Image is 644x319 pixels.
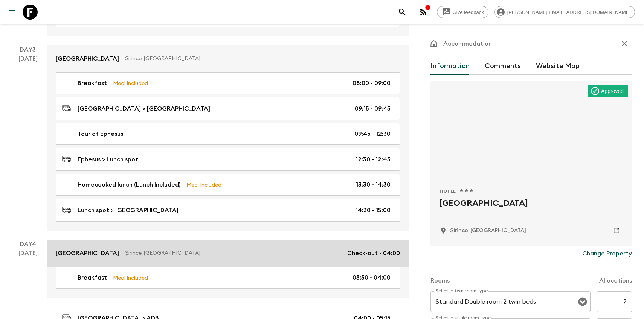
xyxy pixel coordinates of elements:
[78,155,138,164] p: Ephesus > Lunch spot
[78,206,179,215] p: Lunch spot > [GEOGRAPHIC_DATA]
[440,197,623,221] h2: [GEOGRAPHIC_DATA]
[354,129,391,138] p: 09:45 - 12:30
[503,9,635,15] span: [PERSON_NAME][EMAIL_ADDRESS][DOMAIN_NAME]
[186,181,221,189] p: Meal Included
[347,249,400,258] p: Check-out - 04:00
[356,206,391,215] p: 14:30 - 15:00
[5,5,20,20] button: menu
[125,55,394,62] p: Şirince, [GEOGRAPHIC_DATA]
[582,246,632,261] button: Change Property
[113,273,148,282] p: Meal Included
[56,148,400,171] a: Ephesus > Lunch spot12:30 - 12:45
[395,5,410,20] button: search adventures
[601,87,624,95] p: Approved
[56,54,119,63] p: [GEOGRAPHIC_DATA]
[449,9,488,15] span: Give feedback
[113,79,148,87] p: Meal Included
[9,240,47,249] p: Day 4
[47,45,409,72] a: [GEOGRAPHIC_DATA]Şirince, [GEOGRAPHIC_DATA]
[125,249,341,257] p: Şirince, [GEOGRAPHIC_DATA]
[78,180,180,189] p: Homecooked lunch (Lunch Included)
[485,57,521,75] button: Comments
[440,188,456,194] span: Hotel
[56,249,119,258] p: [GEOGRAPHIC_DATA]
[437,6,488,18] a: Give feedback
[443,39,492,48] p: Accommodation
[436,288,488,294] label: Select a twin room type
[78,104,210,113] p: [GEOGRAPHIC_DATA] > [GEOGRAPHIC_DATA]
[450,227,526,234] p: Şirince, Turkey
[78,273,107,282] p: Breakfast
[56,97,400,120] a: [GEOGRAPHIC_DATA] > [GEOGRAPHIC_DATA]09:15 - 09:45
[430,57,470,75] button: Information
[582,249,632,258] p: Change Property
[599,276,632,285] p: Allocations
[78,129,123,138] p: Tour of Ephesus
[56,199,400,222] a: Lunch spot > [GEOGRAPHIC_DATA]14:30 - 15:00
[47,240,409,267] a: [GEOGRAPHIC_DATA]Şirince, [GEOGRAPHIC_DATA]Check-out - 04:00
[353,273,391,282] p: 03:30 - 04:00
[355,104,391,113] p: 09:15 - 09:45
[430,81,632,179] div: Photo of Nisanyan Hotel
[56,123,400,145] a: Tour of Ephesus09:45 - 12:30
[430,276,450,285] p: Rooms
[494,6,635,18] div: [PERSON_NAME][EMAIL_ADDRESS][DOMAIN_NAME]
[56,72,400,94] a: BreakfastMeal Included08:00 - 09:00
[78,79,107,88] p: Breakfast
[356,180,391,189] p: 13:30 - 14:30
[577,296,588,307] button: Open
[56,267,400,289] a: BreakfastMeal Included03:30 - 04:00
[353,79,391,88] p: 08:00 - 09:00
[9,45,47,54] p: Day 3
[356,155,391,164] p: 12:30 - 12:45
[18,54,38,231] div: [DATE]
[536,57,580,75] button: Website Map
[56,174,400,196] a: Homecooked lunch (Lunch Included)Meal Included13:30 - 14:30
